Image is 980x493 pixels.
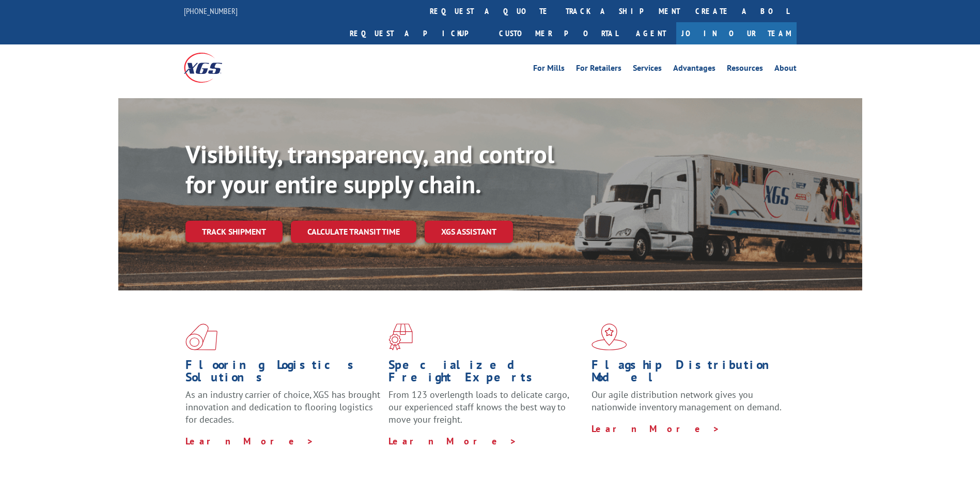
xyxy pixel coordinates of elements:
span: As an industry carrier of choice, XGS has brought innovation and dedication to flooring logistics... [185,389,380,425]
a: About [774,64,797,75]
a: Calculate transit time [291,221,416,243]
a: XGS ASSISTANT [425,221,513,243]
a: Customer Portal [491,22,626,44]
a: Agent [626,22,676,44]
img: xgs-icon-flagship-distribution-model-red [592,323,627,350]
a: Track shipment [185,221,283,242]
a: Request a pickup [342,22,491,44]
h1: Specialized Freight Experts [388,359,584,389]
a: Resources [727,64,763,75]
a: Learn More > [185,435,314,447]
a: Learn More > [592,423,720,435]
a: [PHONE_NUMBER] [184,6,238,16]
a: For Retailers [576,64,621,75]
b: Visibility, transparency, and control for your entire supply chain. [185,138,554,200]
a: For Mills [533,64,565,75]
h1: Flooring Logistics Solutions [185,359,381,389]
img: xgs-icon-focused-on-flooring-red [388,323,413,350]
h1: Flagship Distribution Model [592,359,787,389]
a: Advantages [673,64,715,75]
span: Our agile distribution network gives you nationwide inventory management on demand. [592,389,782,413]
a: Services [633,64,662,75]
img: xgs-icon-total-supply-chain-intelligence-red [185,323,217,350]
a: Join Our Team [676,22,797,44]
a: Learn More > [388,435,517,447]
p: From 123 overlength loads to delicate cargo, our experienced staff knows the best way to move you... [388,389,584,435]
